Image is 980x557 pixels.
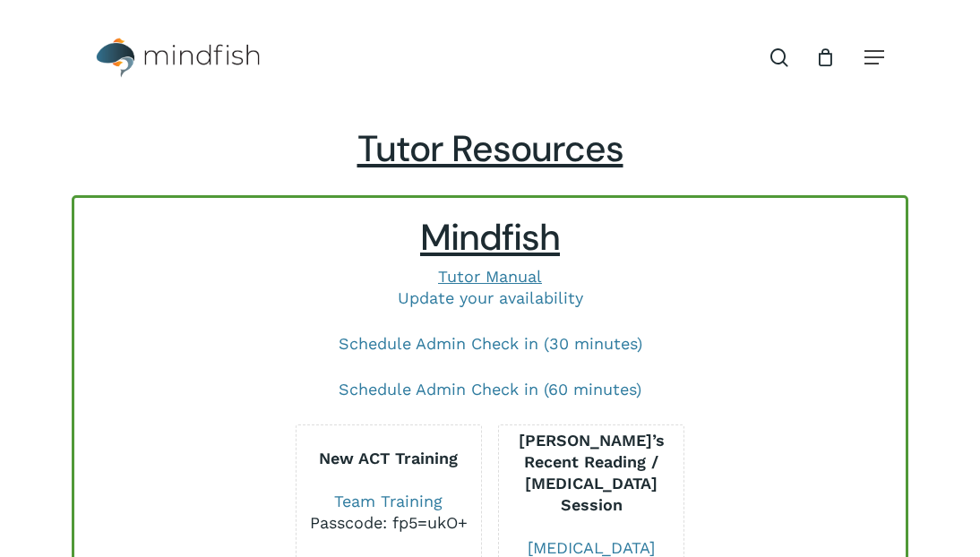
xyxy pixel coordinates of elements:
[319,449,458,467] b: New ACT Training
[398,288,583,307] a: Update your availability
[339,334,642,353] a: Schedule Admin Check in (30 minutes)
[864,48,884,66] a: Navigation Menu
[357,125,623,173] span: Tutor Resources
[420,214,560,261] span: Mindfish
[72,24,908,91] header: Main Menu
[519,431,665,514] b: [PERSON_NAME]’s Recent Reading / [MEDICAL_DATA] Session
[438,267,542,286] a: Tutor Manual
[334,492,443,510] a: Team Training
[297,512,481,534] div: Passcode: fp5=ukO+
[339,380,641,398] a: Schedule Admin Check in (60 minutes)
